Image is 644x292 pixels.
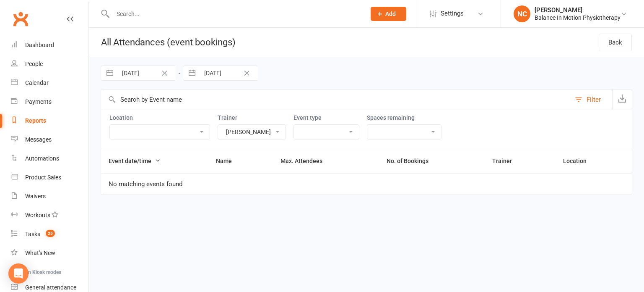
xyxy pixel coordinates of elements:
[587,95,601,105] div: Filter
[492,156,521,166] button: Trainer
[25,284,76,291] div: General attendance
[8,263,29,284] div: Open Intercom Messenger
[514,5,530,22] div: NC
[218,114,286,121] label: Trainer
[11,36,88,55] a: Dashboard
[11,74,88,92] a: Calendar
[387,156,438,166] button: No. of Bookings
[11,55,88,74] a: People
[25,61,43,67] div: People
[25,98,52,105] div: Payments
[25,79,49,86] div: Calendar
[46,230,55,237] span: 25
[110,8,360,20] input: Search...
[563,156,596,166] button: Location
[11,206,88,225] a: Workouts
[11,130,88,149] a: Messages
[200,66,258,80] input: Starts To
[11,244,88,263] a: What's New
[25,212,50,218] div: Workouts
[571,89,612,110] button: Filter
[441,4,464,23] span: Settings
[280,158,332,164] span: Max. Attendees
[101,89,571,110] input: Search by Event name
[280,156,332,166] button: Max. Attendees
[157,68,172,78] button: Clear Date
[101,174,632,195] td: No matching events found
[492,158,521,164] span: Trainer
[25,193,46,200] div: Waivers
[216,156,241,166] button: Name
[25,174,61,181] div: Product Sales
[25,155,59,162] div: Automations
[109,156,161,166] button: Event date/time
[385,11,396,17] span: Add
[109,158,161,164] span: Event date/time
[535,14,621,21] div: Balance In Motion Physiotherapy
[563,158,596,164] span: Location
[11,149,88,168] a: Automations
[117,66,176,80] input: Starts From
[387,158,438,164] span: No. of Bookings
[11,168,88,187] a: Product Sales
[25,231,40,237] div: Tasks
[535,6,621,14] div: [PERSON_NAME]
[11,92,88,111] a: Payments
[367,114,441,121] label: Spaces remaining
[109,114,210,121] label: Location
[25,42,54,48] div: Dashboard
[25,250,55,256] div: What's New
[216,158,241,164] span: Name
[11,111,88,130] a: Reports
[293,114,359,121] label: Event type
[239,68,254,78] button: Clear Date
[89,28,236,57] h1: All Attendances (event bookings)
[371,7,406,21] button: Add
[599,34,632,51] a: Back
[25,117,46,124] div: Reports
[10,8,31,29] a: Clubworx
[25,136,52,143] div: Messages
[11,225,88,244] a: Tasks 25
[11,187,88,206] a: Waivers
